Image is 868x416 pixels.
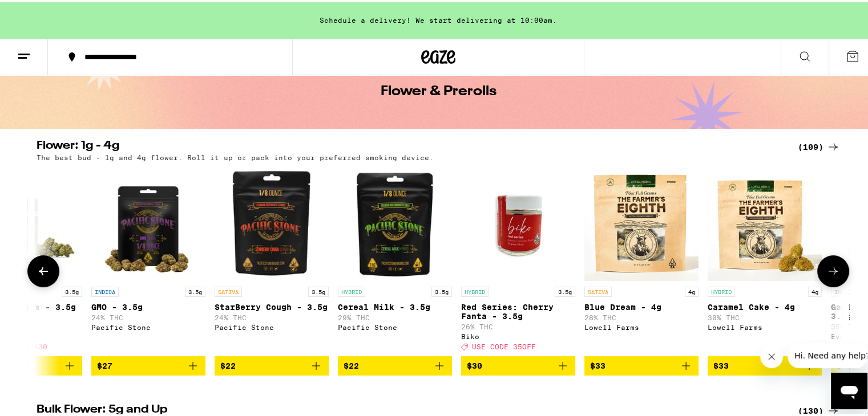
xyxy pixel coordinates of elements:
[37,402,784,415] h2: Bulk Flower: 5g and Up
[215,312,329,319] p: 24% THC
[7,8,82,17] span: Hi. Need any help?
[831,284,858,295] p: INDICA
[461,354,575,373] button: Add to bag
[831,370,867,407] iframe: Button to launch messaging window
[91,165,205,279] img: Pacific Stone - GMO - 3.5g
[808,284,822,295] p: 4g
[338,165,452,354] a: Open page for Cereal Milk - 3.5g from Pacific Stone
[338,284,365,295] p: HYBRID
[185,284,205,295] p: 3.5g
[344,359,359,368] span: $22
[461,165,575,354] a: Open page for Red Series: Cherry Fanta - 3.5g from Biko
[555,284,575,295] p: 3.5g
[708,284,735,295] p: HYBRID
[472,341,536,348] span: USE CODE 35OFF
[215,165,329,279] img: Pacific Stone - StarBerry Cough - 3.5g
[381,83,496,96] h1: Flower & Prerolls
[91,354,205,373] button: Add to bag
[584,312,699,319] p: 28% THC
[431,284,452,295] p: 3.5g
[584,165,699,354] a: Open page for Blue Dream - 4g from Lowell Farms
[584,165,699,279] img: Lowell Farms - Blue Dream - 4g
[461,321,575,328] p: 26% THC
[584,300,699,309] p: Blue Dream - 4g
[215,284,242,295] p: SATIVA
[708,300,822,309] p: Caramel Cake - 4g
[215,321,329,329] div: Pacific Stone
[461,165,575,279] img: Biko - Red Series: Cherry Fanta - 3.5g
[760,343,783,366] iframe: Close message
[91,284,119,295] p: INDICA
[91,321,205,329] div: Pacific Stone
[338,300,452,309] p: Cereal Milk - 3.5g
[338,321,452,329] div: Pacific Stone
[584,321,699,329] div: Lowell Farms
[708,354,822,373] button: Add to bag
[215,165,329,354] a: Open page for StarBerry Cough - 3.5g from Pacific Stone
[37,152,434,159] p: The best bud - 1g and 4g flower. Roll it up or pack into your preferred smoking device.
[685,284,699,295] p: 4g
[215,300,329,309] p: StarBerry Cough - 3.5g
[708,165,822,354] a: Open page for Caramel Cake - 4g from Lowell Farms
[338,312,452,319] p: 29% THC
[708,165,822,279] img: Lowell Farms - Caramel Cake - 4g
[584,284,612,295] p: SATIVA
[461,284,488,295] p: HYBRID
[590,359,605,368] span: $33
[467,359,482,368] span: $30
[338,165,452,279] img: Pacific Stone - Cereal Milk - 3.5g
[798,138,840,152] a: (109)
[713,359,729,368] span: $33
[91,165,205,354] a: Open page for GMO - 3.5g from Pacific Stone
[91,300,205,309] p: GMO - 3.5g
[708,312,822,319] p: 30% THC
[708,321,822,329] div: Lowell Farms
[91,312,205,319] p: 24% THC
[338,354,452,373] button: Add to bag
[798,402,840,415] a: (130)
[584,354,699,373] button: Add to bag
[97,359,112,368] span: $27
[788,341,867,366] iframe: Message from company
[220,359,236,368] span: $22
[461,331,575,338] div: Biko
[461,300,575,319] p: Red Series: Cherry Fanta - 3.5g
[215,354,329,373] button: Add to bag
[37,138,784,152] h2: Flower: 1g - 4g
[62,284,82,295] p: 3.5g
[308,284,329,295] p: 3.5g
